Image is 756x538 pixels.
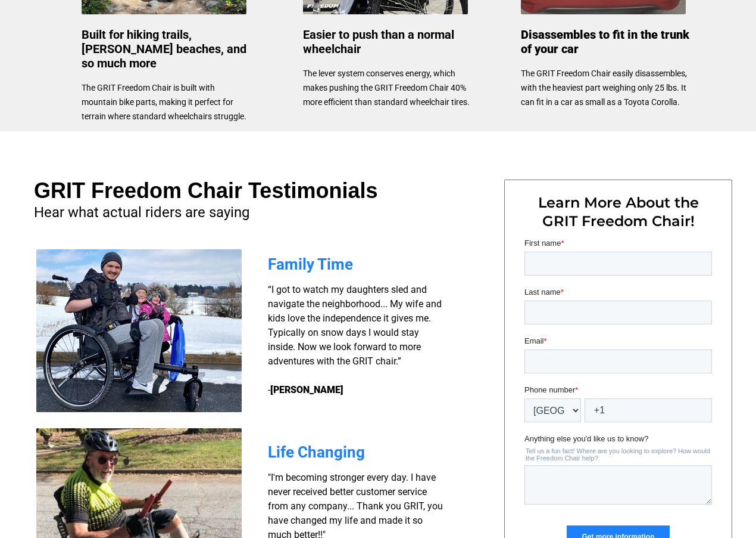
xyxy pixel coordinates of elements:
[270,384,343,395] strong: [PERSON_NAME]
[521,69,687,107] span: The GRIT Freedom Chair easily disassembles, with the heaviest part weighing only 25 lbs. It can f...
[538,194,699,230] span: Learn More About the GRIT Freedom Chair!
[34,178,377,203] span: GRIT Freedom Chair Testimonials
[268,255,353,273] span: Family Time
[268,284,442,395] span: “I got to watch my daughters sled and navigate the neighborhood... My wife and kids love the inde...
[268,443,365,461] span: Life Changing
[82,83,246,121] span: The GRIT Freedom Chair is built with mountain bike parts, making it perfect for terrain where sta...
[303,69,470,107] span: The lever system conserves energy, which makes pushing the GRIT Freedom Chair 40% more efficient ...
[303,27,454,56] span: Easier to push than a normal wheelchair
[82,27,246,70] span: Built for hiking trails, [PERSON_NAME] beaches, and so much more
[521,27,689,56] span: Disassembles to fit in the trunk of your car
[34,204,249,221] span: Hear what actual riders are saying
